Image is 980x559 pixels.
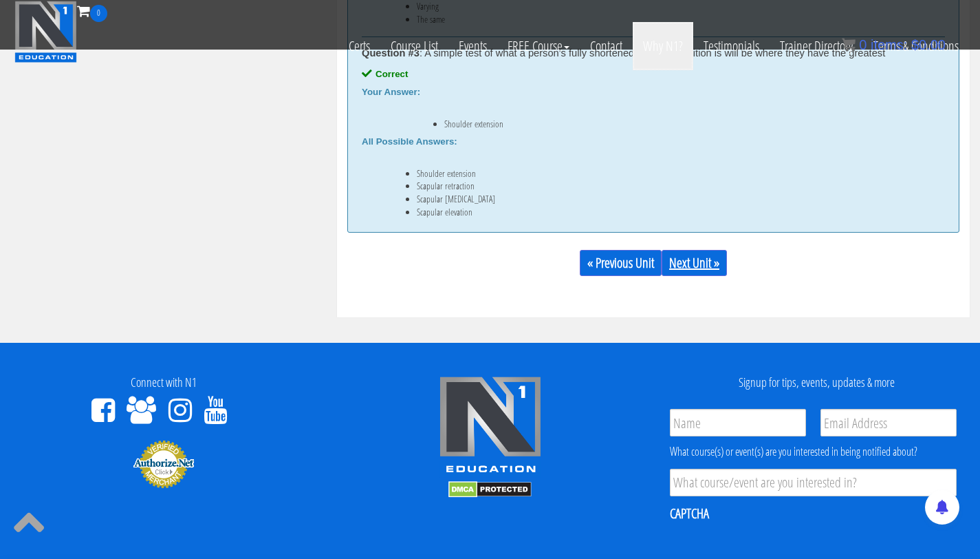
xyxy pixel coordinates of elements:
[444,118,917,129] li: Shoulder extension
[911,37,919,52] span: $
[693,22,770,70] a: Testimonials
[911,37,946,52] bdi: 0.00
[842,38,856,52] img: icon11.png
[417,207,917,218] li: Scapular elevation
[633,22,693,70] a: Why N1?
[362,69,945,80] div: Correct
[670,469,957,496] input: What course/event are you interested in?
[448,22,497,70] a: Events
[133,439,195,489] img: Authorize.Net Merchant - Click to Verify
[580,250,662,276] a: « Previous Unit
[670,409,806,436] input: Name
[417,180,917,191] li: Scapular retraction
[580,22,633,70] a: Contact
[820,409,957,436] input: Email Address
[662,250,727,276] a: Next Unit »
[770,22,863,70] a: Trainer Directory
[670,443,957,460] div: What course(s) or event(s) are you interested in being notified about?
[417,168,917,179] li: Shoulder extension
[439,376,542,478] img: n1-edu-logo
[670,505,709,523] label: CAPTCHA
[362,136,457,147] b: All Possible Answers:
[871,37,907,52] span: items:
[77,1,107,20] a: 0
[90,5,107,22] span: 0
[362,87,420,97] b: Your Answer:
[859,37,867,52] span: 0
[417,193,917,204] li: Scapular [MEDICAL_DATA]
[10,376,316,390] h4: Connect with N1
[380,22,448,70] a: Course List
[863,22,969,70] a: Terms & Conditions
[448,481,532,498] img: DMCA.com Protection Status
[497,22,580,70] a: FREE Course
[338,22,380,70] a: Certs
[14,1,77,63] img: n1-education
[664,376,970,390] h4: Signup for tips, events, updates & more
[842,37,946,52] a: 0 items: $0.00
